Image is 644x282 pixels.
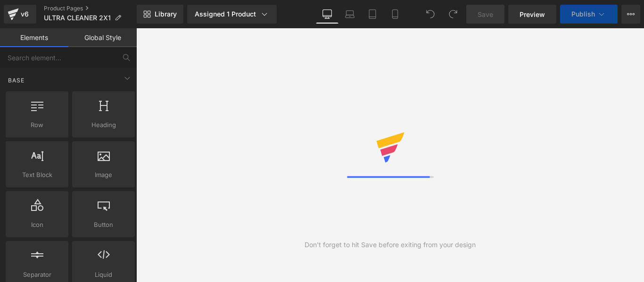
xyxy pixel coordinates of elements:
[155,10,177,18] span: Library
[560,5,618,24] button: Publish
[4,5,36,24] a: v6
[571,10,595,18] span: Publish
[316,5,339,24] a: Desktop
[68,28,137,47] a: Global Style
[339,5,361,24] a: Laptop
[75,170,132,180] span: Image
[384,5,406,24] a: Mobile
[75,270,132,280] span: Liquid
[8,120,66,130] span: Row
[44,14,111,22] span: ULTRA CLEANER 2X1
[361,5,384,24] a: Tablet
[7,76,25,85] span: Base
[508,5,556,24] a: Preview
[520,9,545,19] span: Preview
[8,170,66,180] span: Text Block
[8,220,66,230] span: Icon
[305,240,476,250] div: Don't forget to hit Save before exiting from your design
[8,270,66,280] span: Separator
[195,9,269,19] div: Assigned 1 Product
[44,5,137,12] a: Product Pages
[19,8,31,20] div: v6
[444,5,462,24] button: Redo
[421,5,440,24] button: Undo
[75,220,132,230] span: Button
[478,9,493,19] span: Save
[75,120,132,130] span: Heading
[621,5,640,24] button: More
[137,5,183,24] a: New Library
